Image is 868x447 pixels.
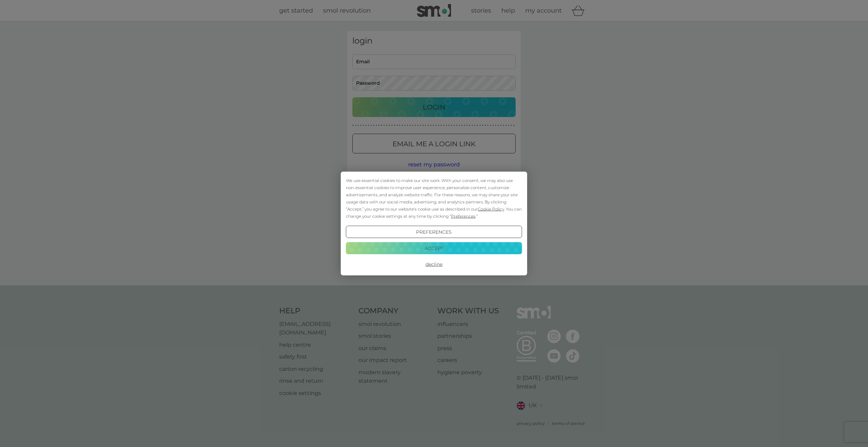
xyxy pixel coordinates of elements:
div: We use essential cookies to make our site work. With your consent, we may also use non-essential ... [346,177,522,220]
button: Decline [346,258,522,270]
span: Preferences [451,214,475,219]
span: Cookie Policy [478,206,504,212]
button: Preferences [346,226,522,238]
button: Accept [346,242,522,254]
div: Cookie Consent Prompt [341,172,527,276]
